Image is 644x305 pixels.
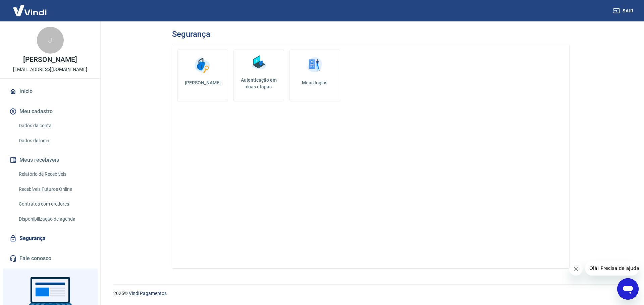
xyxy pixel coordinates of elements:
h3: Segurança [172,29,210,39]
iframe: Mensagem da empresa [585,261,639,276]
img: Autenticação em duas etapas [249,53,269,73]
a: Dados de login [16,134,92,148]
h5: Autenticação em duas etapas [236,77,281,90]
a: Fale conosco [8,251,92,266]
p: 2025 © [113,290,628,297]
iframe: Fechar mensagem [569,262,583,276]
a: Recebíveis Futuros Online [16,182,92,196]
img: Vindi [8,0,52,21]
div: J [37,27,64,54]
a: Segurança [8,231,92,246]
iframe: Botão para abrir a janela de mensagens [617,278,639,300]
h5: [PERSON_NAME] [183,79,222,86]
a: Contratos com credores [16,197,92,211]
p: [EMAIL_ADDRESS][DOMAIN_NAME] [13,66,87,73]
a: Autenticação em duas etapas [233,50,284,101]
a: [PERSON_NAME] [177,50,228,101]
button: Meu cadastro [8,104,92,119]
span: Olá! Precisa de ajuda? [4,5,56,10]
p: [PERSON_NAME] [23,56,77,63]
h5: Meus logins [295,79,334,86]
img: Alterar senha [193,55,213,75]
button: Sair [612,5,636,17]
a: Meus logins [289,50,340,101]
a: Início [8,84,92,99]
img: Meus logins [305,55,325,75]
button: Meus recebíveis [8,153,92,167]
a: Relatório de Recebíveis [16,167,92,181]
a: Dados da conta [16,119,92,133]
a: Disponibilização de agenda [16,212,92,226]
a: Vindi Pagamentos [129,291,167,296]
